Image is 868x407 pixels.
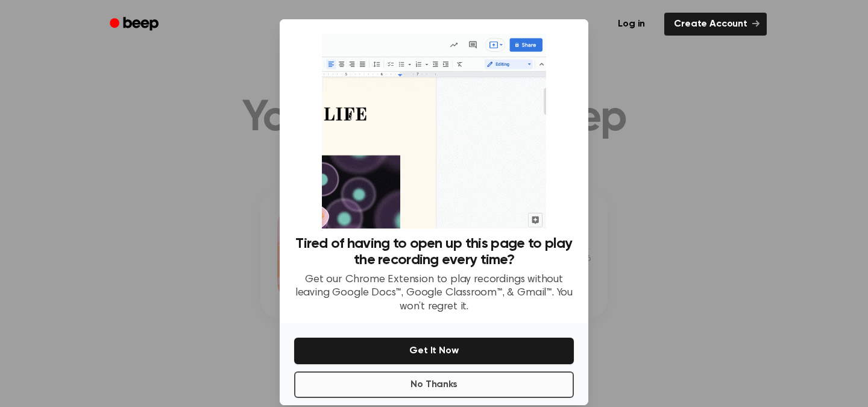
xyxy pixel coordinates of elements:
[294,338,574,364] button: Get It Now
[294,371,574,398] button: No Thanks
[664,13,767,36] a: Create Account
[294,273,574,314] p: Get our Chrome Extension to play recordings without leaving Google Docs™, Google Classroom™, & Gm...
[101,13,169,36] a: Beep
[322,34,546,229] img: Beep extension in action
[294,236,574,268] h3: Tired of having to open up this page to play the recording every time?
[606,10,657,38] a: Log in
